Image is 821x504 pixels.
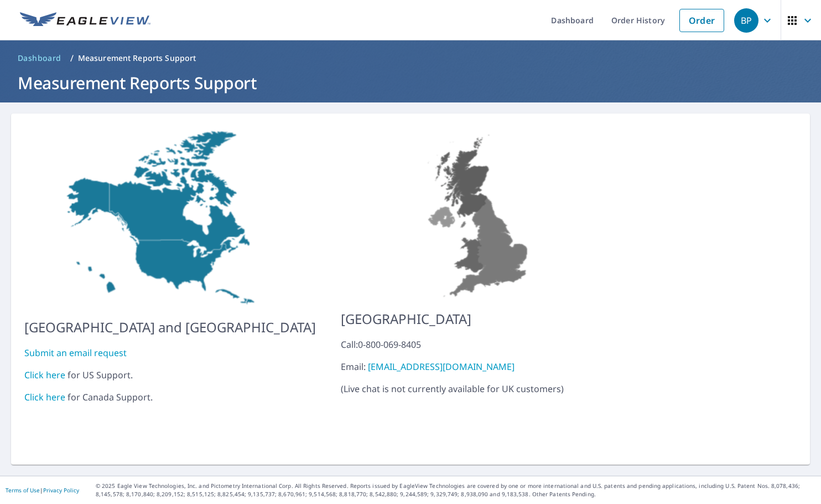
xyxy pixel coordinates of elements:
[70,52,74,65] li: /
[341,309,619,329] p: [GEOGRAPHIC_DATA]
[341,127,619,300] img: US-MAP
[24,391,65,403] a: Click here
[6,487,79,493] p: |
[6,486,40,494] a: Terms of Use
[13,49,66,67] a: Dashboard
[18,53,61,64] span: Dashboard
[78,53,196,64] p: Measurement Reports Support
[24,390,316,404] div: for Canada Support.
[24,369,65,381] a: Click here
[341,338,619,351] div: Call: 0-800-069-8405
[24,347,127,359] a: Submit an email request
[679,9,724,32] a: Order
[341,360,619,373] div: Email:
[341,338,619,395] p: ( Live chat is not currently available for UK customers )
[24,368,316,382] div: for US Support.
[24,127,316,308] img: US-MAP
[24,317,316,337] p: [GEOGRAPHIC_DATA] and [GEOGRAPHIC_DATA]
[43,486,79,494] a: Privacy Policy
[368,361,515,373] a: [EMAIL_ADDRESS][DOMAIN_NAME]
[13,49,808,67] nav: breadcrumb
[20,12,150,29] img: EV Logo
[734,8,758,33] div: BP
[13,71,808,94] h1: Measurement Reports Support
[96,482,815,498] p: © 2025 Eagle View Technologies, Inc. and Pictometry International Corp. All Rights Reserved. Repo...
